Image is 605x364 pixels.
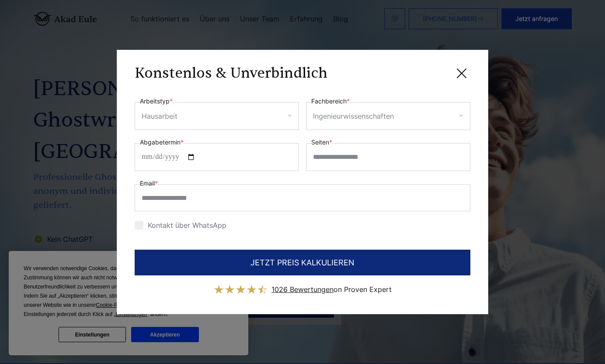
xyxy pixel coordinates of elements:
label: Arbeitstyp [140,96,173,106]
label: Abgabetermin [140,137,184,148]
button: JETZT PREIS KALKULIEREN [135,250,470,275]
h3: Konstenlos & Unverbindlich [135,65,327,82]
label: Email [140,178,158,189]
label: Seiten [311,137,332,148]
div: on Proven Expert [271,282,392,296]
label: Fachbereich [311,96,350,106]
span: 1026 Bewertungen [271,285,334,294]
div: Hausarbeit [142,109,177,123]
label: Kontakt über WhatsApp [135,221,226,230]
div: Ingenieurwissenschaften [313,109,394,123]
